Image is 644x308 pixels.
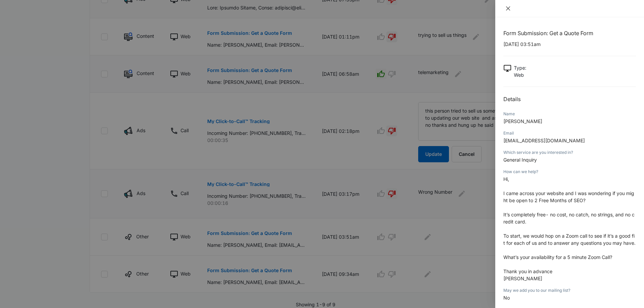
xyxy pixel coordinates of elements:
[503,157,537,163] span: General Inquiry
[503,268,552,274] span: Thank you in advance
[503,149,636,156] div: Which service are you interested in?
[503,233,636,246] span: To start, we would hop on a Zoom call to see if it’s a good fit for each of us and to answer any ...
[503,5,513,11] button: Close
[503,254,612,260] span: What’s your availability for a 5 minute Zoom Call?
[503,130,636,136] div: Email
[503,29,636,37] h1: Form Submission: Get a Quote Form
[514,71,526,78] p: Web
[505,6,511,11] span: close
[503,111,636,117] div: Name
[503,295,510,301] span: No
[503,276,542,281] span: [PERSON_NAME]
[503,95,636,103] h2: Details
[503,41,636,48] p: [DATE] 03:51am
[503,190,634,203] span: I came across your website and I was wondering if you might be open to 2 Free Months of SEO?
[503,287,636,293] div: May we add you to our mailing list?
[503,176,509,182] span: Hi,
[503,212,635,224] span: It’s completely free- no cost, no catch, no strings, and no credit card.
[503,118,542,124] span: [PERSON_NAME]
[503,138,585,143] span: [EMAIL_ADDRESS][DOMAIN_NAME]
[514,64,526,71] p: Type :
[503,169,636,175] div: How can we help?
